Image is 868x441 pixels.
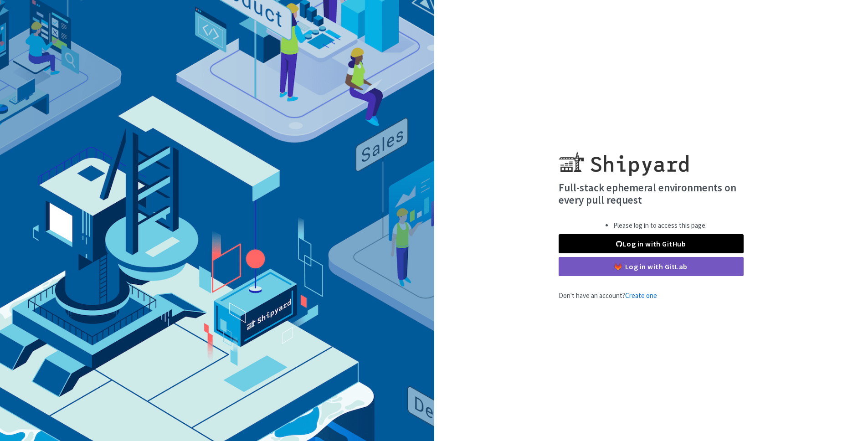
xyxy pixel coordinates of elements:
[613,220,707,231] li: Please log in to access this page.
[559,140,688,176] img: Shipyard logo
[625,291,657,300] a: Create one
[559,257,744,276] a: Log in with GitLab
[559,181,744,206] h4: Full-stack ephemeral environments on every pull request
[559,291,657,300] span: Don't have an account?
[559,234,744,253] a: Log in with GitHub
[615,263,621,270] img: gitlab-color.svg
